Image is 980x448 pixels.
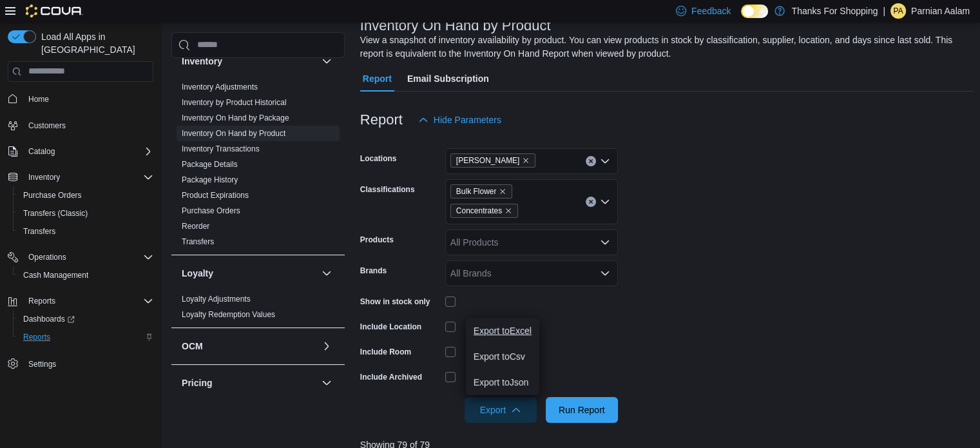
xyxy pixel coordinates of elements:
[182,206,240,215] a: Purchase Orders
[363,66,392,92] span: Report
[3,90,159,108] button: Home
[36,30,153,56] span: Load All Apps in [GEOGRAPHIC_DATA]
[182,98,287,107] a: Inventory by Product Historical
[28,296,55,306] span: Reports
[182,295,251,304] a: Loyalty Adjustments
[182,97,287,108] span: Inventory by Product Historical
[182,222,209,231] a: Reorder
[23,208,88,219] span: Transfers (Classic)
[8,84,153,407] nav: Complex example
[472,397,529,423] span: Export
[360,347,411,357] label: Include Room
[26,5,83,17] img: Cova
[182,376,212,389] h3: Pricing
[182,83,258,92] a: Inventory Adjustments
[3,168,159,186] button: Inventory
[3,248,159,266] button: Operations
[28,359,56,369] span: Settings
[600,237,610,248] button: Open list of options
[23,170,153,185] span: Inventory
[741,5,768,18] input: Dark Mode
[600,268,610,278] button: Open list of options
[23,293,153,309] span: Reports
[791,3,878,19] p: Thanks For Shopping
[360,297,430,307] label: Show in stock only
[28,146,55,157] span: Catalog
[23,356,61,372] a: Settings
[182,113,289,122] a: Inventory On Hand by Package
[319,266,334,281] button: Loyalty
[18,224,61,239] a: Transfers
[474,351,532,362] span: Export to Csv
[23,144,60,159] button: Catalog
[182,159,238,170] span: Package Details
[18,206,93,221] a: Transfers (Classic)
[360,322,421,332] label: Include Location
[18,224,153,239] span: Transfers
[360,18,551,34] h3: Inventory On Hand by Product
[893,3,903,19] span: PA
[182,376,316,389] button: Pricing
[182,309,275,320] span: Loyalty Redemption Values
[18,311,80,327] a: Dashboards
[18,311,153,327] span: Dashboards
[182,237,214,247] span: Transfers
[18,206,153,221] span: Transfers (Classic)
[586,197,596,207] button: Clear input
[741,18,742,19] span: Dark Mode
[23,355,153,371] span: Settings
[182,175,238,185] span: Package History
[182,237,214,246] a: Transfers
[182,191,249,200] a: Product Expirations
[23,314,75,324] span: Dashboards
[13,204,159,222] button: Transfers (Classic)
[182,144,260,154] span: Inventory Transactions
[360,372,422,382] label: Include Archived
[18,329,55,345] a: Reports
[23,190,82,200] span: Purchase Orders
[23,249,72,265] button: Operations
[28,172,60,182] span: Inventory
[13,328,159,346] button: Reports
[182,206,240,216] span: Purchase Orders
[23,270,88,280] span: Cash Management
[182,82,258,92] span: Inventory Adjustments
[13,310,159,328] a: Dashboards
[600,156,610,166] button: Open list of options
[182,129,285,138] a: Inventory On Hand by Product
[23,117,153,133] span: Customers
[13,186,159,204] button: Purchase Orders
[23,170,65,185] button: Inventory
[360,34,967,61] div: View a snapshot of inventory availability by product. You can view products in stock by classific...
[18,268,93,283] a: Cash Management
[182,221,209,231] span: Reorder
[3,142,159,161] button: Catalog
[434,113,501,126] span: Hide Parameters
[450,184,513,199] span: Bulk Flower
[911,3,970,19] p: Parnian Aalam
[600,197,610,207] button: Open list of options
[182,190,249,200] span: Product Expirations
[883,3,885,19] p: |
[456,154,520,167] span: [PERSON_NAME]
[466,318,539,344] button: Export toExcel
[23,332,50,342] span: Reports
[23,293,61,309] button: Reports
[456,185,497,198] span: Bulk Flower
[182,144,260,153] a: Inventory Transactions
[13,222,159,240] button: Transfers
[465,397,537,423] button: Export
[360,184,415,195] label: Classifications
[456,204,502,217] span: Concentrates
[3,292,159,310] button: Reports
[182,113,289,123] span: Inventory On Hand by Package
[474,326,532,336] span: Export to Excel
[413,107,506,133] button: Hide Parameters
[18,268,153,283] span: Cash Management
[182,294,251,304] span: Loyalty Adjustments
[319,375,334,391] button: Pricing
[182,175,238,184] a: Package History
[18,188,153,203] span: Purchase Orders
[28,121,66,131] span: Customers
[466,344,539,369] button: Export toCsv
